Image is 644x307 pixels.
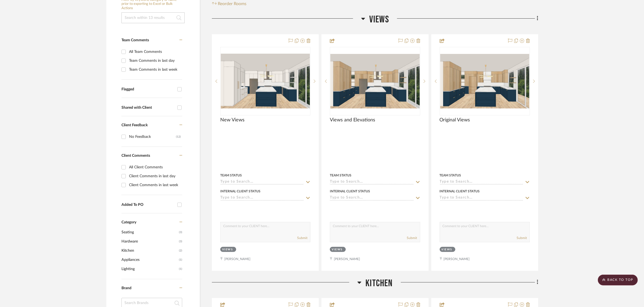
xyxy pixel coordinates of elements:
[121,264,178,274] span: Lighting
[220,173,242,178] div: Team Status
[297,236,307,240] button: Submit
[332,248,343,252] div: Views
[121,38,149,42] span: Team Comments
[121,237,178,246] span: Hardware
[129,56,181,65] div: Team Comments in last day
[330,54,419,108] img: Views and Elevations
[369,14,389,25] span: Views
[598,275,638,285] scroll-to-top-button: BACK TO TOP
[440,173,461,178] div: Team Status
[129,47,181,56] div: All Team Comments
[442,248,452,252] div: Views
[440,189,480,194] div: Internal Client Status
[330,173,351,178] div: Team Status
[330,117,375,123] span: Views and Elevations
[179,246,182,255] span: (2)
[129,172,181,180] div: Client Comments in last day
[179,237,182,246] span: (3)
[129,65,181,74] div: Team Comments in last week
[121,123,148,127] span: Client Feedback
[440,117,470,123] span: Original Views
[220,189,260,194] div: Internal Client Status
[330,189,370,194] div: Internal Client Status
[330,196,413,201] input: Type to Search…
[221,54,310,108] img: New Views
[179,228,182,237] span: (3)
[129,163,181,172] div: All Client Comments
[121,105,175,110] div: Shared with Client
[121,220,136,225] span: Category
[129,132,176,141] div: No Feedback
[121,87,175,92] div: Flagged
[220,117,245,123] span: New Views
[517,236,527,240] button: Submit
[121,154,150,158] span: Client Comments
[179,255,182,264] span: (1)
[121,12,185,23] input: Search within 13 results
[220,196,304,201] input: Type to Search…
[179,265,182,273] span: (1)
[218,1,247,7] span: Reorder Rooms
[440,180,523,185] input: Type to Search…
[121,246,178,255] span: Kitchen
[176,132,181,141] div: (12)
[330,180,413,185] input: Type to Search…
[407,236,417,240] button: Submit
[121,286,131,290] span: Brand
[440,54,529,108] img: Original Views
[121,203,175,207] div: Added To PO
[365,278,392,289] span: Kitchen
[129,181,181,189] div: Client Comments in last week
[121,255,178,264] span: Appliances
[222,248,233,252] div: Views
[212,1,247,7] button: Reorder Rooms
[440,196,523,201] input: Type to Search…
[220,180,304,185] input: Type to Search…
[121,228,178,237] span: Seating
